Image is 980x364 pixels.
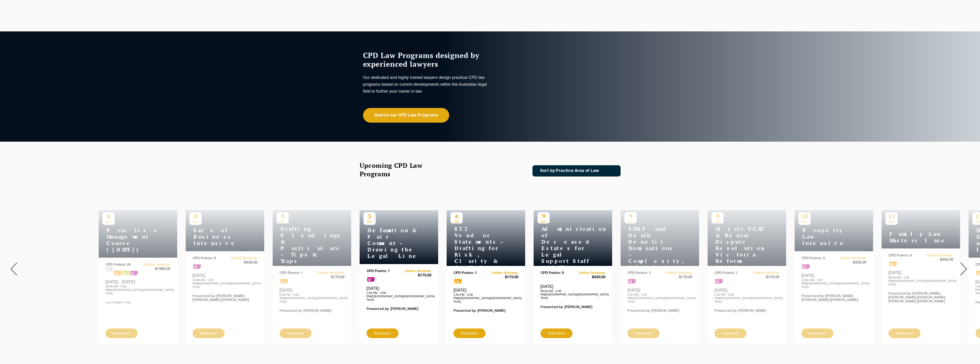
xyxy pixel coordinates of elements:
[573,271,605,275] a: Online Seminar
[540,289,605,300] p: 09:00 AM - 3:30 PM([GEOGRAPHIC_DATA]/[GEOGRAPHIC_DATA] Time)
[451,212,463,220] p: 4
[540,284,605,300] div: [DATE]
[540,328,573,338] a: Read More
[364,212,376,220] p: 3
[363,74,489,95] p: Our dedicated and highly trained lawyers design practical CPD law programs based on current devel...
[960,262,967,276] img: Next
[366,291,431,301] p: 1:00 PM - 2:00 PM([GEOGRAPHIC_DATA]/[GEOGRAPHIC_DATA] Time)
[399,273,431,278] span: $175.00
[532,165,621,176] a: Sort by Practice Area of Law
[486,271,518,275] a: Online Seminar
[454,279,462,284] span: ps
[538,212,550,220] p: 9
[399,269,431,273] a: Online Seminar
[367,277,375,282] span: sl
[366,328,399,338] a: Read More
[366,286,431,301] div: [DATE]
[540,305,605,309] p: Presented by: [PERSON_NAME]
[366,307,431,311] p: Presented by: [PERSON_NAME]
[538,226,595,271] h4: Administration of Deceased Estates for Legal Support Staff ([DATE])
[363,108,449,123] a: Search our CPD Law Programs
[366,269,399,273] p: CPD Points: 1
[364,220,376,223] span: SEP
[453,288,518,303] div: [DATE]
[540,271,573,275] p: CPD Points: 0
[451,226,508,271] h4: S32 Vendor Statements – Drafting for Risk, Clarity & Compliance
[453,309,518,313] p: Presented by: [PERSON_NAME]
[364,227,421,259] h4: Defamation & Fair Comment – Drawing the Legal Line
[363,51,489,68] h1: CPD Law Programs designed by experienced lawyers
[451,220,463,223] span: SEP
[453,328,486,338] a: Read More
[11,262,17,276] img: Prev
[538,220,550,223] span: SEP
[453,293,518,303] p: 1:00 PM - 2:00 PM([GEOGRAPHIC_DATA]/[GEOGRAPHIC_DATA] Time)
[606,169,612,173] img: Icon
[486,275,518,280] span: $175.00
[573,275,605,280] span: $450.00
[453,271,486,275] p: CPD Points: 1
[360,161,434,178] h2: Upcoming CPD Law Programs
